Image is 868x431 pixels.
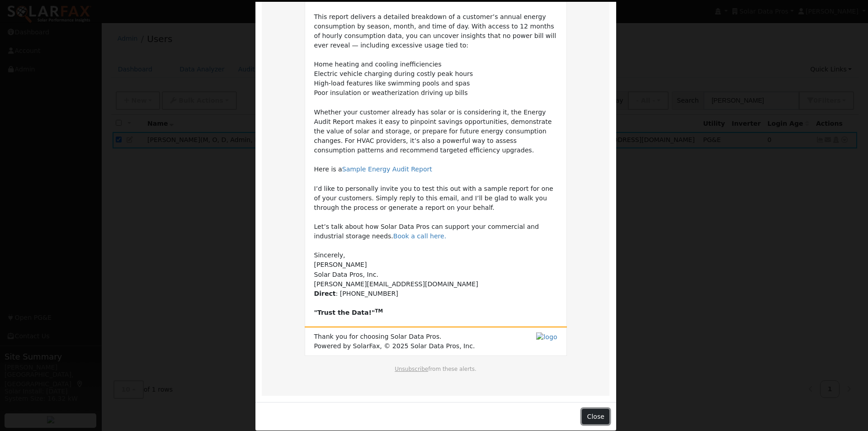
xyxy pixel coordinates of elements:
a: Book a call here. [393,232,446,240]
button: Close [582,409,609,424]
b: "Trust the Data!" [314,309,383,316]
td: from these alerts. [314,365,558,382]
b: Direct [314,290,336,297]
a: Unsubscribe [395,366,428,372]
a: Sample Energy Audit Report [342,166,432,173]
span: Thank you for choosing Solar Data Pros. Powered by SolarFax, © 2025 Solar Data Pros, Inc. [314,332,475,351]
img: logo [536,332,557,342]
sup: TM [375,308,383,313]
